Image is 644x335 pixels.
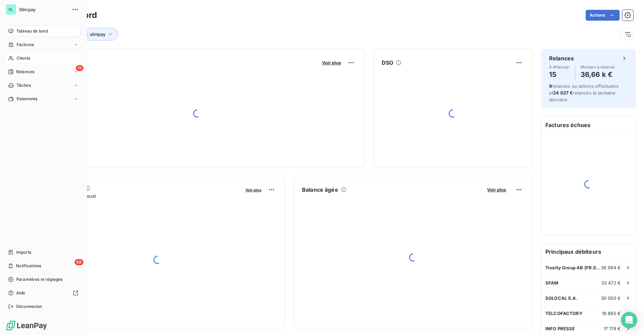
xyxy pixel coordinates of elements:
h6: Relances [549,54,574,62]
h4: 15 [549,69,569,80]
span: Voir plus [487,187,506,192]
span: 9 [549,83,552,89]
span: Imports [16,249,31,255]
span: Client : slimpay [74,32,105,37]
span: Paramètres et réglages [16,276,62,282]
span: relances ou actions effectuées et relancés la semaine dernière. [549,83,619,102]
button: Actions [586,10,620,21]
h6: Balance âgée [302,186,338,194]
button: Voir plus [320,60,343,66]
button: Voir plus [243,187,263,193]
span: Paiements [17,96,37,102]
span: Voir plus [245,188,261,192]
span: 30 000 € [601,295,621,301]
span: Slimpay [19,7,68,12]
span: 15 [76,65,83,71]
span: Aide [16,290,25,296]
span: Factures [17,42,34,48]
h4: 36,66 k € [581,69,615,80]
h6: DSO [382,59,393,67]
button: Voir plus [485,187,508,193]
span: À effectuer [549,65,569,69]
h6: Factures échues [541,117,636,133]
span: 68 [75,259,83,265]
span: 36 994 € [601,265,621,270]
span: Tâches [17,82,31,88]
h6: Principaux débiteurs [541,244,636,260]
a: Aide [5,288,81,298]
span: Voir plus [322,60,341,65]
div: SL [5,4,16,15]
span: Tableau de bord [16,28,48,34]
span: Chiffre d'affaires mensuel [38,192,241,200]
span: Notifications [16,263,41,269]
span: 18 665 € [602,311,621,316]
span: 17 178 € [604,326,621,331]
img: Logo LeanPay [5,320,47,331]
span: 33 472 € [601,280,621,286]
span: Relances [16,69,34,75]
span: Déconnexion [16,303,42,310]
span: TELCOFACTORY [545,311,583,316]
div: Open Intercom Messenger [621,312,637,328]
span: INFO PRESSE [545,326,575,331]
button: Client : slimpay [63,28,118,41]
span: 24 027 € [553,90,573,96]
span: Trustly Group AB (FR.SPSA) [545,265,601,270]
span: SOLOCAL S.A. [545,295,578,301]
span: Montant à relancer [581,65,615,69]
span: SFAM [545,280,559,286]
span: Clients [17,55,30,61]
